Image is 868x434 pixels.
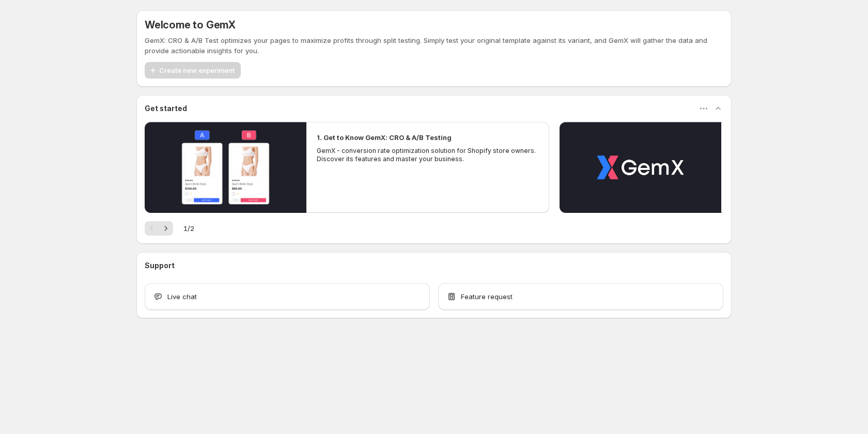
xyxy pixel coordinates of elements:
[145,19,236,31] h5: Welcome to GemX
[145,35,723,56] p: GemX: CRO & A/B Test optimizes your pages to maximize profits through split testing. Simply test ...
[317,132,452,143] h2: 1. Get to Know GemX: CRO & A/B Testing
[167,291,197,302] span: Live chat
[461,291,513,302] span: Feature request
[145,122,306,213] button: Play video
[145,103,187,114] h3: Get started
[317,147,539,163] p: GemX - conversion rate optimization solution for Shopify store owners. Discover its features and ...
[560,122,721,213] button: Play video
[145,260,175,271] h3: Support
[145,221,173,236] nav: Pagination
[183,223,194,234] span: 1 / 2
[159,221,173,236] button: Next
